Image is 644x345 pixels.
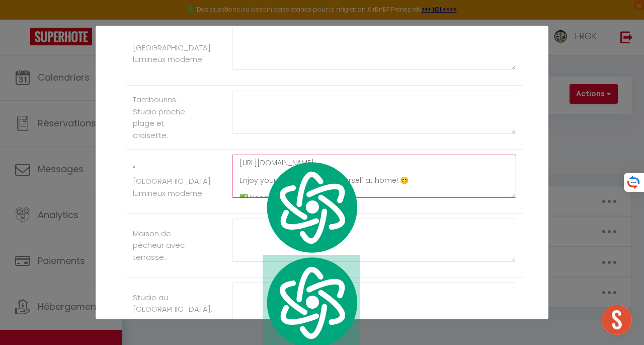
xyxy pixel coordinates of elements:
[133,94,186,141] label: Tambourins · Studio proche plage et croisette.
[263,160,360,255] img: logo.svg
[133,42,211,65] label: [GEOGRAPHIC_DATA] lumineux moderne"
[133,292,212,327] label: Studio au [GEOGRAPHIC_DATA], Centre Historique.
[133,228,186,263] label: Maison de pêcheur avec terrasse..
[133,164,211,199] label: " [GEOGRAPHIC_DATA] lumineux moderne"
[602,305,632,335] div: Ouvrir le chat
